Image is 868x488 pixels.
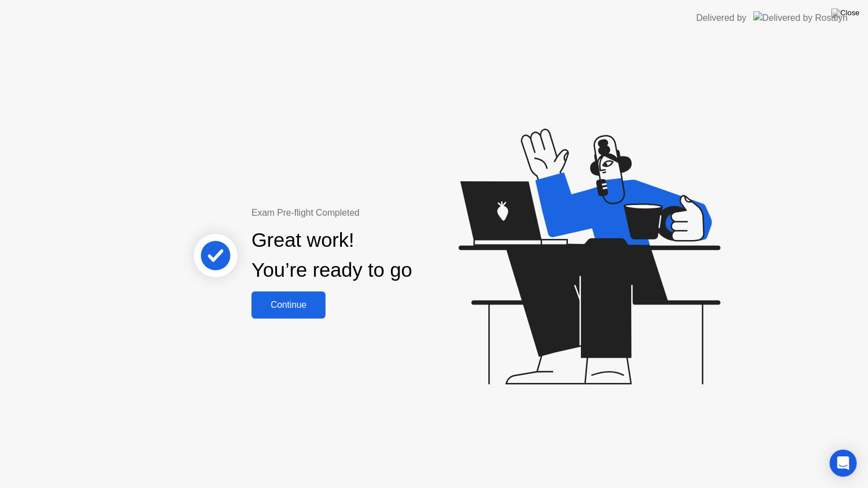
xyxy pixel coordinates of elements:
[753,11,848,24] img: Delivered by Rosalyn
[251,206,485,220] div: Exam Pre-flight Completed
[830,450,857,477] div: Open Intercom Messenger
[251,225,412,285] div: Great work! You’re ready to go
[831,8,860,18] img: Close
[255,300,322,310] div: Continue
[251,291,325,319] button: Continue
[696,11,747,25] div: Delivered by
